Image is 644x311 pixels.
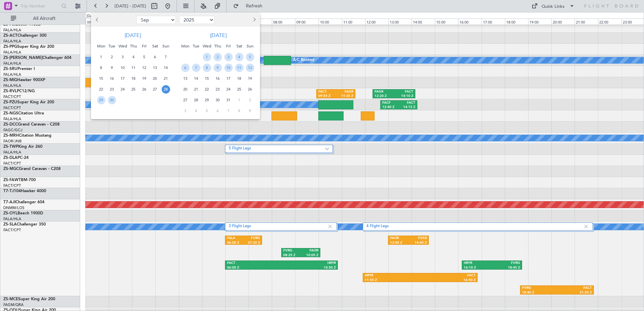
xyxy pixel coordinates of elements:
[234,73,245,84] div: 18-10-2025
[97,74,105,83] span: 15
[181,96,190,104] span: 27
[140,64,149,72] span: 12
[246,107,254,115] span: 9
[212,105,223,116] div: 6-11-2025
[96,84,106,95] div: 22-9-2025
[235,74,244,83] span: 18
[201,95,212,105] div: 29-10-2025
[136,16,176,24] select: Select month
[97,96,105,104] span: 29
[203,53,211,61] span: 1
[180,84,191,95] div: 20-10-2025
[234,41,245,51] div: Sat
[160,73,171,84] div: 21-9-2025
[106,41,117,51] div: Tue
[235,53,244,61] span: 4
[223,105,234,116] div: 7-11-2025
[212,62,223,73] div: 9-10-2025
[223,41,234,51] div: Fri
[139,73,150,84] div: 19-9-2025
[108,85,116,94] span: 23
[191,73,201,84] div: 14-10-2025
[94,14,101,25] button: Previous month
[139,62,150,73] div: 12-9-2025
[234,95,245,105] div: 1-11-2025
[150,62,160,73] div: 13-9-2025
[235,107,244,115] span: 8
[96,51,106,62] div: 1-9-2025
[245,62,255,73] div: 12-10-2025
[201,51,212,62] div: 1-10-2025
[223,51,234,62] div: 3-10-2025
[119,53,127,61] span: 3
[245,51,255,62] div: 5-10-2025
[140,53,149,61] span: 5
[203,107,211,115] span: 5
[106,51,117,62] div: 2-9-2025
[192,74,200,83] span: 14
[180,95,191,105] div: 27-10-2025
[119,85,127,94] span: 24
[235,96,244,104] span: 1
[151,64,159,72] span: 13
[117,41,128,51] div: Wed
[139,84,150,95] div: 26-9-2025
[245,41,255,51] div: Sun
[129,64,138,72] span: 11
[160,84,171,95] div: 28-9-2025
[150,41,160,51] div: Sat
[108,53,116,61] span: 2
[245,84,255,95] div: 26-10-2025
[97,64,105,72] span: 8
[181,107,190,115] span: 3
[108,64,116,72] span: 9
[117,73,128,84] div: 17-9-2025
[150,84,160,95] div: 27-9-2025
[160,62,171,73] div: 14-9-2025
[223,73,234,84] div: 17-10-2025
[128,51,139,62] div: 4-9-2025
[214,74,222,83] span: 16
[203,64,211,72] span: 8
[181,74,190,83] span: 13
[192,64,200,72] span: 7
[224,64,233,72] span: 10
[245,105,255,116] div: 9-11-2025
[192,107,200,115] span: 4
[235,64,244,72] span: 11
[224,96,233,104] span: 31
[214,64,222,72] span: 9
[234,84,245,95] div: 25-10-2025
[203,85,211,94] span: 22
[191,84,201,95] div: 21-10-2025
[128,62,139,73] div: 11-9-2025
[246,85,254,94] span: 26
[160,51,171,62] div: 7-9-2025
[223,62,234,73] div: 10-10-2025
[117,84,128,95] div: 24-9-2025
[140,74,149,83] span: 19
[191,62,201,73] div: 7-10-2025
[106,73,117,84] div: 16-9-2025
[162,53,170,61] span: 7
[180,41,191,51] div: Mon
[162,74,170,83] span: 21
[97,53,105,61] span: 1
[203,96,211,104] span: 29
[246,64,254,72] span: 12
[180,73,191,84] div: 13-10-2025
[234,62,245,73] div: 11-10-2025
[192,96,200,104] span: 28
[191,105,201,116] div: 4-11-2025
[224,107,233,115] span: 7
[214,107,222,115] span: 6
[250,14,258,25] button: Next month
[201,84,212,95] div: 22-10-2025
[128,41,139,51] div: Thu
[128,73,139,84] div: 18-9-2025
[214,96,222,104] span: 30
[96,62,106,73] div: 8-9-2025
[129,85,138,94] span: 25
[139,51,150,62] div: 5-9-2025
[224,53,233,61] span: 3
